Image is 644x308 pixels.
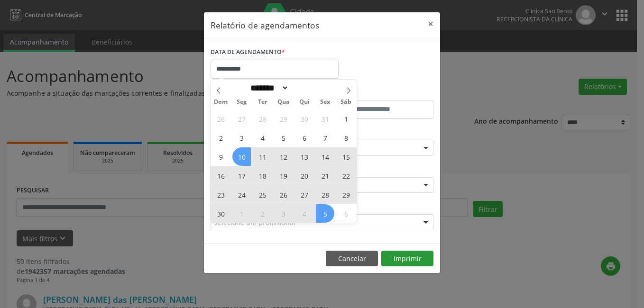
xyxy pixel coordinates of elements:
[295,204,313,223] span: Dezembro 4, 2025
[253,185,272,204] span: Novembro 25, 2025
[211,19,319,31] h5: Relatório de agendamentos
[253,128,272,147] span: Novembro 4, 2025
[316,109,334,128] span: Outubro 31, 2025
[274,166,293,185] span: Novembro 19, 2025
[337,128,355,147] span: Novembro 8, 2025
[232,204,251,223] span: Dezembro 1, 2025
[316,185,334,204] span: Novembro 28, 2025
[295,147,313,166] span: Novembro 13, 2025
[212,166,230,185] span: Novembro 16, 2025
[231,99,252,105] span: Seg
[274,185,293,204] span: Novembro 26, 2025
[337,185,355,204] span: Novembro 29, 2025
[212,147,230,166] span: Novembro 9, 2025
[273,99,294,105] span: Qua
[295,185,313,204] span: Novembro 27, 2025
[274,204,293,223] span: Dezembro 3, 2025
[381,251,433,267] button: Imprimir
[253,147,272,166] span: Novembro 11, 2025
[212,109,230,128] span: Outubro 26, 2025
[324,85,433,100] label: ATÉ
[211,99,231,105] span: Dom
[315,99,336,105] span: Sex
[212,204,230,223] span: Novembro 30, 2025
[326,251,378,267] button: Cancelar
[232,109,251,128] span: Outubro 27, 2025
[295,109,313,128] span: Outubro 30, 2025
[337,147,355,166] span: Novembro 15, 2025
[294,99,315,105] span: Qui
[337,109,355,128] span: Novembro 1, 2025
[252,99,273,105] span: Ter
[232,147,251,166] span: Novembro 10, 2025
[274,128,293,147] span: Novembro 5, 2025
[214,217,295,227] span: Selecione um profissional
[295,166,313,185] span: Novembro 20, 2025
[316,147,334,166] span: Novembro 14, 2025
[232,128,251,147] span: Novembro 3, 2025
[274,147,293,166] span: Novembro 12, 2025
[289,83,320,93] input: Year
[232,166,251,185] span: Novembro 17, 2025
[337,204,355,223] span: Dezembro 6, 2025
[421,12,440,36] button: Close
[274,109,293,128] span: Outubro 29, 2025
[316,204,334,223] span: Dezembro 5, 2025
[232,185,251,204] span: Novembro 24, 2025
[253,166,272,185] span: Novembro 18, 2025
[316,166,334,185] span: Novembro 21, 2025
[316,128,334,147] span: Novembro 7, 2025
[247,83,289,93] select: Month
[337,166,355,185] span: Novembro 22, 2025
[336,99,357,105] span: Sáb
[212,185,230,204] span: Novembro 23, 2025
[295,128,313,147] span: Novembro 6, 2025
[211,45,285,60] label: DATA DE AGENDAMENTO
[253,109,272,128] span: Outubro 28, 2025
[253,204,272,223] span: Dezembro 2, 2025
[212,128,230,147] span: Novembro 2, 2025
